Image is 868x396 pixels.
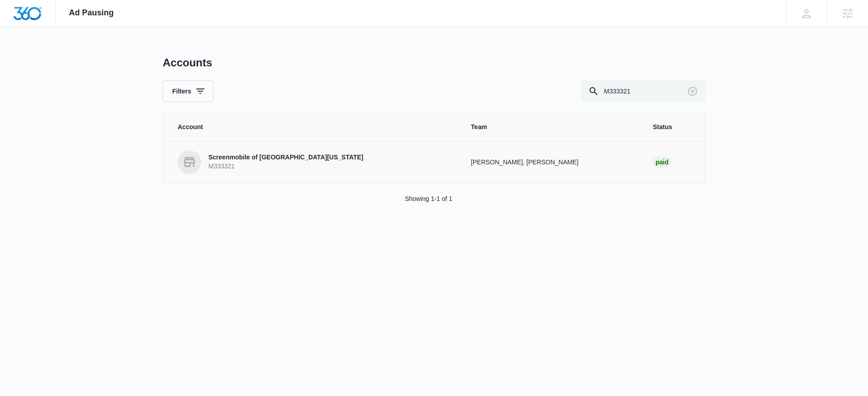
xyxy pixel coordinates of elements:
[581,80,705,102] input: Search By Account Number
[405,194,452,204] p: Showing 1-1 of 1
[685,84,700,98] button: Clear
[208,153,363,162] p: Screenmobile of [GEOGRAPHIC_DATA][US_STATE]
[178,150,449,174] a: Screenmobile of [GEOGRAPHIC_DATA][US_STATE]M333321
[163,80,213,102] button: Filters
[69,8,114,18] span: Ad Pausing
[471,158,631,167] p: [PERSON_NAME], [PERSON_NAME]
[208,162,363,171] p: M333321
[163,56,212,70] h1: Accounts
[653,157,671,168] div: Paid
[653,122,690,132] span: Status
[471,122,631,132] span: Team
[178,122,449,132] span: Account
